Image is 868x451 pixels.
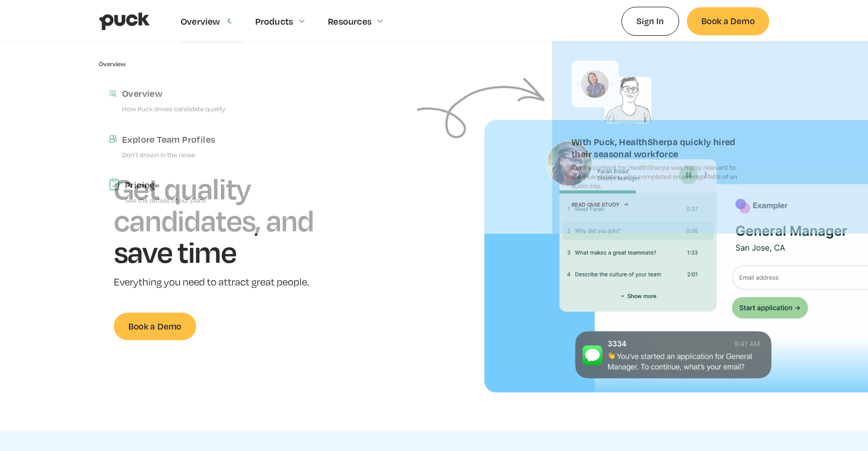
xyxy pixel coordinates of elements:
[99,123,316,168] a: Explore Team ProfilesDon’t drown in the noise
[572,202,619,208] div: Read Case Study
[114,275,344,289] p: Everything you need to attract great people.
[552,41,769,234] a: With Puck, HealthSherpa quickly hired their seasonal workforcePuck’s content for HealthSherpa was...
[572,163,750,191] p: Puck’s content for HealthSherpa was highly relevant to their candidates, who completed on average...
[181,16,220,27] div: Overview
[99,169,316,214] a: PricingSee the details of our plans
[122,133,306,145] div: Explore Team Profiles
[621,7,679,35] a: Sign In
[99,60,125,68] div: Overview
[99,77,316,123] a: OverviewHow Puck drives candidate quality
[122,87,306,99] div: Overview
[328,16,372,27] div: Resources
[125,195,306,205] p: See the details of our plans
[122,104,306,113] p: How Puck drives candidate quality
[687,7,769,35] a: Book a Demo
[114,172,344,268] h1: Get quality candidates, and save time
[114,313,196,340] a: Book a Demo
[122,150,306,159] p: Don’t drown in the noise
[255,16,294,27] div: Products
[572,135,750,160] div: With Puck, HealthSherpa quickly hired their seasonal workforce
[125,179,306,191] div: Pricing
